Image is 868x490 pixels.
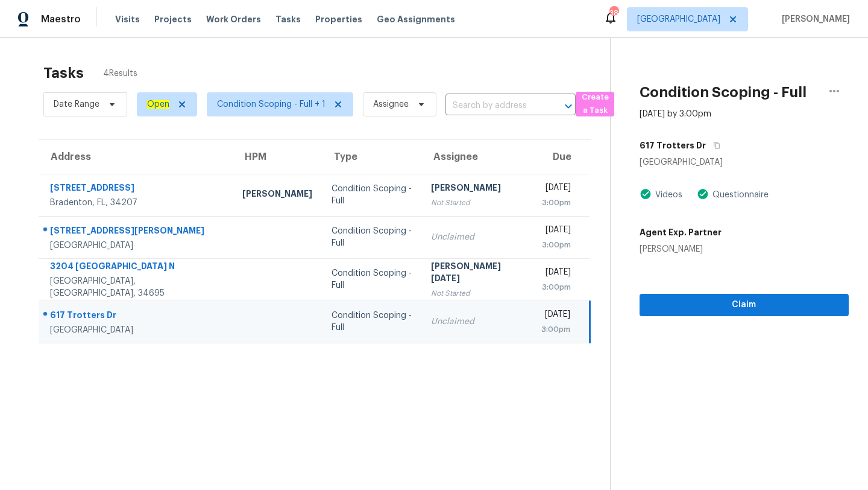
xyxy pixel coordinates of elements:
[322,140,421,174] th: Type
[50,182,223,197] div: [STREET_ADDRESS]
[541,197,571,209] div: 3:00pm
[431,260,522,287] div: [PERSON_NAME][DATE]
[640,86,807,98] h2: Condition Scoping - Full
[541,308,570,323] div: [DATE]
[576,92,614,116] button: Create a Task
[147,100,169,109] ah_el_jm_1744035306855: Open
[640,156,849,168] div: [GEOGRAPHIC_DATA]
[431,287,522,299] div: Not Started
[709,189,769,201] div: Questionnaire
[50,240,223,252] div: [GEOGRAPHIC_DATA]
[50,275,223,299] div: [GEOGRAPHIC_DATA], [GEOGRAPHIC_DATA], 34695
[154,13,192,25] span: Projects
[103,68,137,80] span: 4 Results
[431,182,522,197] div: [PERSON_NAME]
[421,140,532,174] th: Assignee
[560,98,577,115] button: Open
[242,188,312,203] div: [PERSON_NAME]
[50,197,223,209] div: Bradenton, FL, 34207
[541,182,571,197] div: [DATE]
[39,140,233,174] th: Address
[217,98,325,110] span: Condition Scoping - Full + 1
[541,281,571,293] div: 3:00pm
[41,13,81,25] span: Maestro
[640,294,849,316] button: Claim
[377,13,455,25] span: Geo Assignments
[706,135,722,156] button: Copy Address
[445,97,542,115] input: Search by address
[697,188,709,200] img: Artifact Present Icon
[541,224,571,239] div: [DATE]
[233,140,322,174] th: HPM
[582,91,608,118] span: Create a Task
[532,140,590,174] th: Due
[50,309,223,324] div: 617 Trotters Dr
[640,226,722,238] h5: Agent Exp. Partner
[50,224,223,240] div: [STREET_ADDRESS][PERSON_NAME]
[637,13,720,25] span: [GEOGRAPHIC_DATA]
[609,7,618,19] div: 38
[50,324,223,336] div: [GEOGRAPHIC_DATA]
[332,183,412,207] div: Condition Scoping - Full
[431,231,522,243] div: Unclaimed
[332,267,412,291] div: Condition Scoping - Full
[541,266,571,281] div: [DATE]
[43,67,84,79] h2: Tasks
[54,98,99,110] span: Date Range
[777,13,850,25] span: [PERSON_NAME]
[373,98,409,110] span: Assignee
[431,197,522,209] div: Not Started
[332,310,412,334] div: Condition Scoping - Full
[115,13,140,25] span: Visits
[332,225,412,249] div: Condition Scoping - Full
[50,260,223,275] div: 3204 [GEOGRAPHIC_DATA] N
[541,323,570,336] div: 3:00pm
[640,188,652,200] img: Artifact Present Icon
[206,13,261,25] span: Work Orders
[640,139,706,151] h5: 617 Trotters Dr
[275,15,301,24] span: Tasks
[652,189,682,201] div: Videos
[315,13,362,25] span: Properties
[431,316,522,328] div: Unclaimed
[541,239,571,251] div: 3:00pm
[640,108,711,120] div: [DATE] by 3:00pm
[640,243,722,255] div: [PERSON_NAME]
[649,297,839,313] span: Claim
